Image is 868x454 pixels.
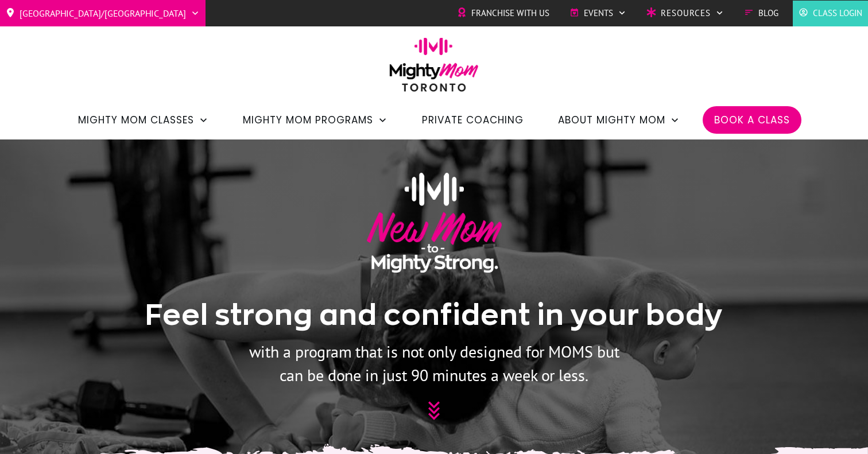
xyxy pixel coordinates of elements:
[243,110,373,130] span: Mighty Mom Programs
[243,110,387,130] a: Mighty Mom Programs
[6,4,200,22] a: [GEOGRAPHIC_DATA]/[GEOGRAPHIC_DATA]
[569,5,626,22] a: Events
[457,5,549,22] a: Franchise with Us
[714,110,790,130] a: Book a Class
[78,110,208,130] a: Mighty Mom Classes
[383,37,485,100] img: mightymom-logo-toronto
[558,110,680,130] a: About Mighty Mom
[661,5,711,22] span: Resources
[584,5,613,22] span: Events
[813,5,862,22] span: Class Login
[646,5,724,22] a: Resources
[247,340,621,387] p: with a program that is not only designed for MOMS but can be done in just 90 minutes a week or less.
[799,5,862,22] a: Class Login
[471,5,549,22] span: Franchise with Us
[367,173,502,273] img: New Mom to Mighty Strong
[744,5,778,22] a: Blog
[78,110,194,130] span: Mighty Mom Classes
[758,5,778,22] span: Blog
[145,296,723,339] h1: Feel strong and confident in your body
[422,110,524,130] a: Private Coaching
[558,110,665,130] span: About Mighty Mom
[20,4,186,22] span: [GEOGRAPHIC_DATA]/[GEOGRAPHIC_DATA]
